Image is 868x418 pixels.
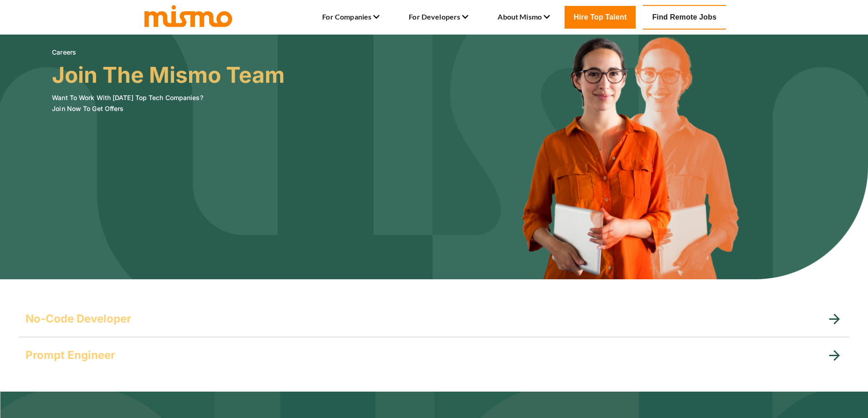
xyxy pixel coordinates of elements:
[498,10,550,25] li: About Mismo
[143,3,234,28] img: logo
[52,47,285,58] h6: Careers
[409,10,468,25] li: For Developers
[26,348,115,363] h5: Prompt Engineer
[322,10,380,25] li: For Companies
[18,337,850,373] div: Prompt Engineer
[52,92,285,114] h6: Want To Work With [DATE] Top Tech Companies? Join Now To Get Offers
[643,5,725,30] a: Find Remote Jobs
[52,62,285,88] h3: Join The Mismo Team
[18,301,850,337] div: No-Code Developer
[565,6,636,29] a: Hire Top Talent
[26,312,131,326] h5: No-Code Developer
